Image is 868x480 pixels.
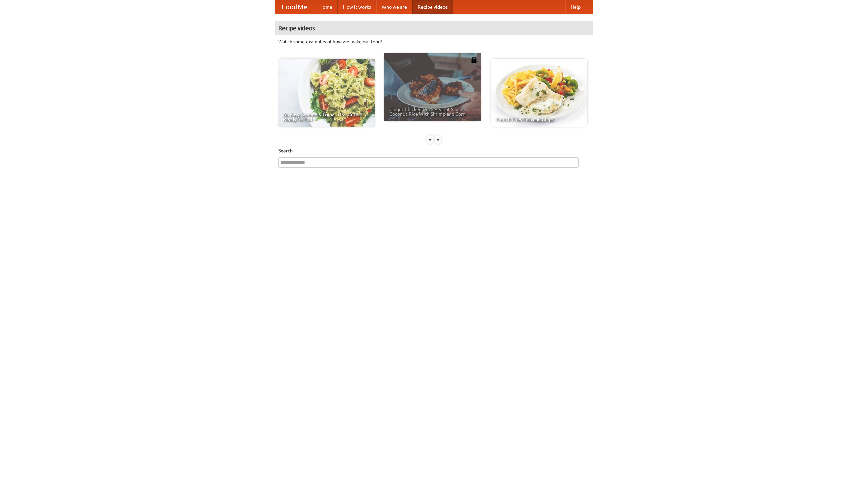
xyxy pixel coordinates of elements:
[338,0,376,14] a: How it works
[275,0,314,14] a: FoodMe
[435,135,441,144] div: »
[278,38,590,45] p: Watch some examples of how we make our food!
[275,21,593,35] h4: Recipe videos
[412,0,453,14] a: Recipe videos
[491,59,587,127] a: French Fries Fish and Chips
[565,0,586,14] a: Help
[376,0,412,14] a: Who we are
[283,112,370,122] span: An Easy, Summery Tomato Pasta That's Ready for Fall
[314,0,338,14] a: Home
[496,117,583,122] span: French Fries Fish and Chips
[471,57,477,63] img: 483408.png
[427,135,433,144] div: «
[278,147,590,154] h5: Search
[278,59,375,127] a: An Easy, Summery Tomato Pasta That's Ready for Fall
